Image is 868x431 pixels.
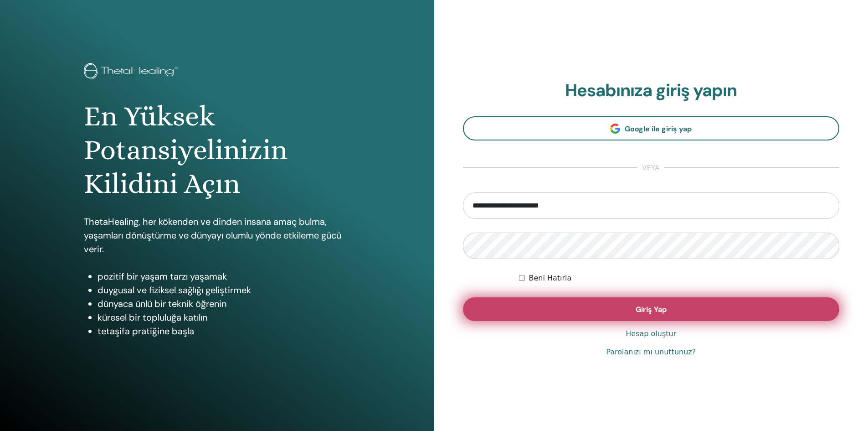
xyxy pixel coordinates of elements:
[463,297,840,321] button: Giriş Yap
[98,297,350,311] li: dünyaca ünlü bir teknik öğrenin
[606,347,696,358] a: Parolanızı mı unuttunuz?
[98,324,350,338] li: tetaşifa pratiğine başla
[626,328,676,339] a: Hesap oluştur
[529,273,571,284] label: Beni Hatırla
[519,273,839,284] div: Keep me authenticated indefinitely or until I manually logout
[84,215,350,256] p: ThetaHealing, her kökenden ve dinden insana amaç bulma, yaşamları dönüştürme ve dünyayı olumlu yö...
[463,116,840,140] a: Google ile giriş yap
[98,270,350,283] li: pozitif bir yaşam tarzı yaşamak
[637,162,664,173] span: veya
[463,80,840,101] h2: Hesabınıza giriş yapın
[98,311,350,324] li: küresel bir topluluğa katılın
[636,305,667,314] span: Giriş Yap
[625,124,692,134] span: Google ile giriş yap
[84,99,350,201] h1: En Yüksek Potansiyelinizin Kilidini Açın
[98,283,350,297] li: duygusal ve fiziksel sağlığı geliştirmek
